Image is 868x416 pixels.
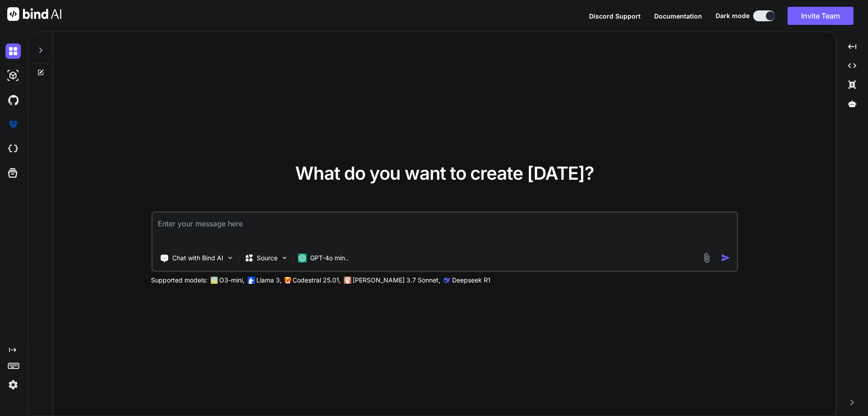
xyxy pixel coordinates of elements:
img: Pick Models [280,254,288,262]
img: Llama2 [247,277,255,284]
img: darkChat [5,43,21,59]
p: Source [257,253,278,263]
img: darkAi-studio [5,68,21,83]
img: claude [344,277,351,284]
img: claude [443,277,450,284]
img: settings [5,377,21,392]
p: GPT-4o min.. [310,253,349,263]
p: [PERSON_NAME] 3.7 Sonnet, [353,276,440,285]
img: premium [5,117,21,132]
img: attachment [702,253,712,263]
img: GPT-4 [210,277,217,284]
p: Deepseek R1 [452,276,491,285]
img: githubDark [5,92,21,108]
button: Discord Support [589,11,641,21]
p: O3-mini, [219,276,245,285]
p: Supported models: [151,276,208,285]
button: Documentation [654,11,702,21]
p: Codestral 25.01, [292,276,341,285]
img: GPT-4o mini [297,253,307,263]
img: Bind AI [7,7,61,21]
p: Chat with Bind AI [172,253,223,263]
span: What do you want to create [DATE]? [295,162,594,184]
img: Mistral-AI [284,277,291,283]
button: Invite Team [788,7,854,25]
img: icon [721,253,731,263]
img: Pick Tools [226,254,234,262]
span: Discord Support [589,12,641,20]
span: Documentation [654,12,702,20]
img: cloudideIcon [5,141,21,157]
p: Llama 3, [256,276,282,285]
span: Dark mode [716,11,750,20]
